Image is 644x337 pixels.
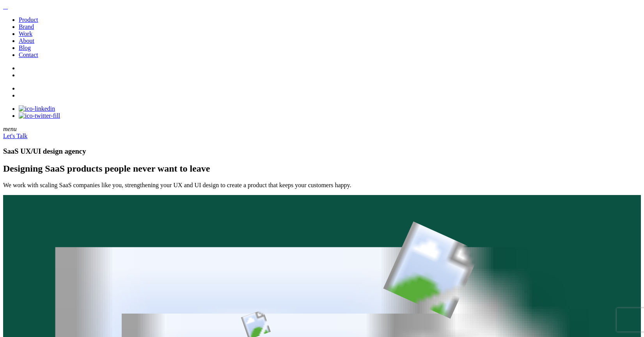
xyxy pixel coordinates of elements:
[19,30,32,37] a: Work
[19,44,31,51] a: Blog
[19,23,34,30] a: Brand
[190,163,210,174] span: leave
[3,126,17,132] em: menu
[19,105,55,112] img: ico-linkedin
[3,182,641,189] p: We work with scaling SaaS companies like you, strengthening your UX and UI design to create a pro...
[19,16,38,23] a: Product
[19,51,38,58] a: Contact
[158,163,177,174] span: want
[3,147,641,156] h1: SaaS UX/UI design agency
[19,37,34,44] a: About
[67,163,102,174] span: products
[45,163,65,174] span: SaaS
[3,163,43,174] span: Designing
[180,163,188,174] span: to
[19,112,60,119] img: ico-twitter-fill
[105,163,131,174] span: people
[3,133,27,139] a: Let's Talk
[133,163,155,174] span: never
